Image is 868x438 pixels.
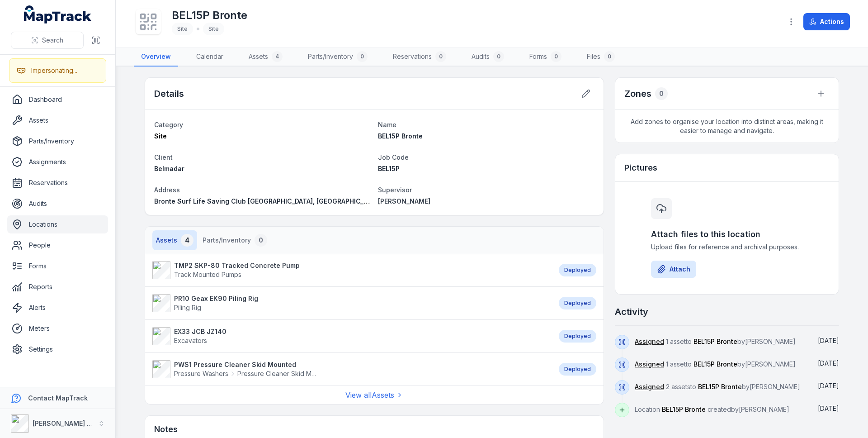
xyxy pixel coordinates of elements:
[818,405,839,412] time: 09/09/2025, 1:59:26 pm
[464,48,511,67] a: Audits0
[172,8,247,23] h1: BEL15P Bronte
[28,394,88,402] strong: Contact MapTrack
[181,234,193,247] div: 4
[818,382,839,390] time: 15/09/2025, 7:14:15 am
[154,186,180,194] span: Address
[24,5,92,24] a: MapTrack
[615,305,648,318] h2: Activity
[698,383,742,390] span: BEL15P Bronte
[818,359,839,367] time: 15/09/2025, 7:14:37 am
[604,51,615,62] div: 0
[818,359,839,367] span: [DATE]
[559,363,596,376] div: Deployed
[7,215,108,233] a: Locations
[522,48,569,67] a: Forms0
[189,48,231,67] a: Calendar
[174,304,201,311] span: Piling Rig
[177,25,188,32] span: Site
[174,369,228,378] span: Pressure Washers
[152,261,550,279] a: TMP2 SKP-80 Tracked Concrete PumpTrack Mounted Pumps
[255,234,267,247] div: 0
[154,153,173,161] span: Client
[635,337,664,346] a: Assigned
[174,294,258,303] strong: PR10 Geax EK90 Piling Rig
[301,48,375,67] a: Parts/Inventory0
[237,369,319,378] span: Pressure Cleaner Skid Mounted
[651,228,803,241] h3: Attach files to this location
[174,337,207,344] span: Excavators
[635,382,664,391] a: Assigned
[7,278,108,296] a: Reports
[199,230,271,250] button: Parts/Inventory0
[31,66,77,75] div: Impersonating...
[635,338,796,345] span: 1 asset to by [PERSON_NAME]
[693,338,737,345] span: BEL15P Bronte
[152,230,197,250] button: Assets4
[241,48,290,67] a: Assets4
[7,195,108,213] a: Audits
[378,153,409,161] span: Job Code
[7,153,108,171] a: Assignments
[435,51,446,62] div: 0
[152,360,550,378] a: PWS1 Pressure Cleaner Skid MountedPressure WashersPressure Cleaner Skid Mounted
[651,261,696,278] button: Attach
[154,121,183,129] span: Category
[551,51,561,62] div: 0
[378,132,423,140] span: BEL15P Bronte
[154,423,178,436] h3: Notes
[635,383,800,390] span: 2 assets to by [PERSON_NAME]
[818,382,839,390] span: [DATE]
[615,110,839,143] span: Add zones to organise your location into distinct areas, making it easier to manage and navigate.
[7,236,108,254] a: People
[345,390,403,400] a: View allAssets
[203,23,224,35] div: Site
[152,327,550,345] a: EX33 JCB JZ140Excavators
[493,51,504,62] div: 0
[7,299,108,317] a: Alerts
[174,261,300,270] strong: TMP2 SKP-80 Tracked Concrete Pump
[624,87,651,100] h2: Zones
[635,360,796,368] span: 1 asset to by [PERSON_NAME]
[174,360,319,369] strong: PWS1 Pressure Cleaner Skid Mounted
[580,48,622,67] a: Files0
[662,405,706,413] span: BEL15P Bronte
[378,121,396,129] span: Name
[378,186,412,194] span: Supervisor
[651,243,803,252] span: Upload files for reference and archival purposes.
[635,360,664,369] a: Assigned
[174,271,241,278] span: Track Mounted Pumps
[693,360,737,368] span: BEL15P Bronte
[818,337,839,344] span: [DATE]
[7,340,108,358] a: Settings
[818,405,839,412] span: [DATE]
[559,264,596,276] div: Deployed
[7,111,108,129] a: Assets
[624,162,657,174] h3: Pictures
[154,87,184,100] h2: Details
[154,165,184,172] span: Belmadar
[386,48,453,67] a: Reservations0
[152,294,550,312] a: PR10 Geax EK90 Piling RigPiling Rig
[559,330,596,343] div: Deployed
[803,13,850,30] button: Actions
[7,257,108,275] a: Forms
[378,197,594,206] a: [PERSON_NAME]
[154,197,382,205] span: Bronte Surf Life Saving Club [GEOGRAPHIC_DATA], [GEOGRAPHIC_DATA]
[378,165,400,172] span: BEL15P
[357,51,368,62] div: 0
[7,174,108,192] a: Reservations
[154,132,167,140] span: Site
[7,132,108,150] a: Parts/Inventory
[818,337,839,344] time: 17/09/2025, 9:27:53 am
[33,419,107,427] strong: [PERSON_NAME] Group
[7,319,108,338] a: Meters
[635,405,789,413] span: Location created by [PERSON_NAME]
[272,51,283,62] div: 4
[7,90,108,109] a: Dashboard
[655,87,668,100] div: 0
[134,48,178,67] a: Overview
[174,327,226,336] strong: EX33 JCB JZ140
[559,297,596,309] div: Deployed
[11,32,84,49] button: Search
